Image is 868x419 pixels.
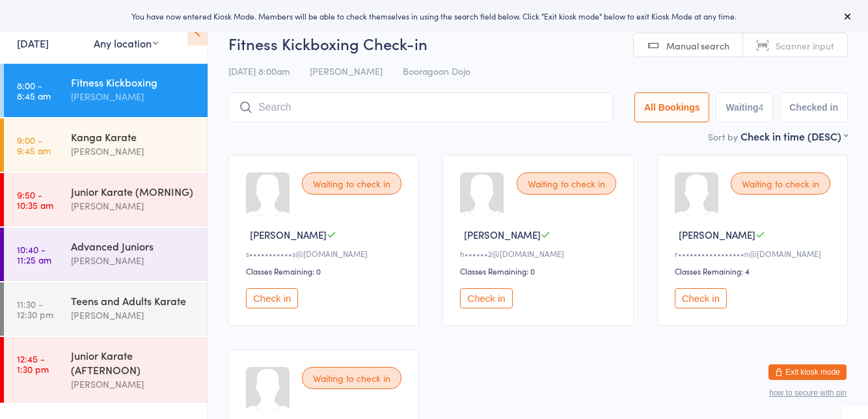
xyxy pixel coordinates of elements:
div: Waiting to check in [731,172,830,195]
button: Check in [675,288,727,308]
a: [DATE] [17,36,49,50]
div: Kanga Karate [71,129,197,144]
div: s•••••••••••s@[DOMAIN_NAME] [246,248,405,259]
button: Check in [246,288,298,308]
div: Waiting to check in [517,172,616,195]
time: 9:00 - 9:45 am [17,135,51,155]
div: [PERSON_NAME] [71,377,197,392]
div: Advanced Juniors [71,239,197,253]
button: All Bookings [634,92,710,122]
input: Search [228,92,613,122]
div: Classes Remaining: 4 [675,265,834,277]
button: Check in [460,288,512,308]
div: Check in time (DESC) [740,129,848,143]
span: Booragoon Dojo [403,64,470,77]
div: Teens and Adults Karate [71,293,197,308]
div: You have now entered Kiosk Mode. Members will be able to check themselves in using the search fie... [21,10,847,21]
span: [PERSON_NAME] [310,64,383,77]
time: 9:50 - 10:35 am [17,189,53,210]
div: [PERSON_NAME] [71,198,197,213]
button: Checked in [780,92,848,122]
a: 9:50 -10:35 amJunior Karate (MORNING)[PERSON_NAME] [4,173,208,226]
span: [PERSON_NAME] [679,228,755,241]
div: Any location [94,36,158,50]
div: Junior Karate (MORNING) [71,184,197,198]
span: Manual search [666,39,729,52]
div: [PERSON_NAME] [71,308,197,323]
div: Classes Remaining: 0 [460,265,619,277]
h2: Fitness Kickboxing Check-in [228,33,848,54]
time: 10:40 - 11:25 am [17,244,51,265]
time: 12:45 - 1:30 pm [17,353,49,374]
button: Waiting4 [716,92,773,122]
div: 4 [759,102,764,113]
span: [PERSON_NAME] [250,228,327,241]
time: 8:00 - 8:45 am [17,80,51,101]
button: Exit kiosk mode [768,364,847,380]
a: 10:40 -11:25 amAdvanced Juniors[PERSON_NAME] [4,228,208,281]
div: r•••••••••••••••••n@[DOMAIN_NAME] [675,248,834,259]
div: Waiting to check in [302,367,401,389]
div: Waiting to check in [302,172,401,195]
a: 11:30 -12:30 pmTeens and Adults Karate[PERSON_NAME] [4,282,208,336]
a: 8:00 -8:45 amFitness Kickboxing[PERSON_NAME] [4,64,208,117]
a: 9:00 -9:45 amKanga Karate[PERSON_NAME] [4,118,208,172]
div: [PERSON_NAME] [71,144,197,159]
div: Fitness Kickboxing [71,75,197,89]
div: Classes Remaining: 0 [246,265,405,277]
a: 12:45 -1:30 pmJunior Karate (AFTERNOON)[PERSON_NAME] [4,337,208,403]
button: how to secure with pin [769,388,847,398]
div: Junior Karate (AFTERNOON) [71,348,197,377]
div: h••••••2@[DOMAIN_NAME] [460,248,619,259]
div: [PERSON_NAME] [71,253,197,268]
time: 11:30 - 12:30 pm [17,299,53,319]
span: [DATE] 8:00am [228,64,290,77]
label: Sort by [708,130,738,143]
div: [PERSON_NAME] [71,89,197,104]
span: [PERSON_NAME] [464,228,541,241]
span: Scanner input [776,39,834,52]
